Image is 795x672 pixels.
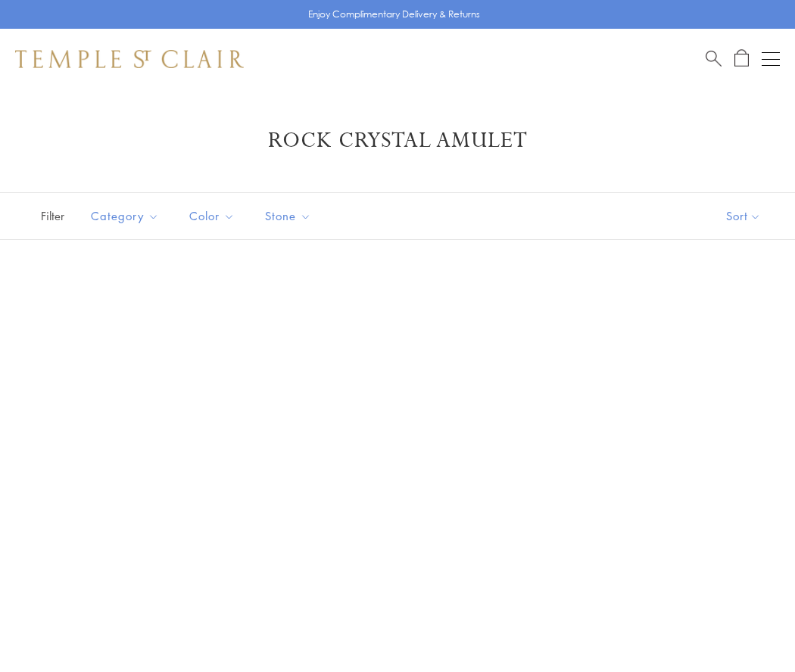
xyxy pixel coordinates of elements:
[83,207,170,226] span: Category
[308,7,480,22] p: Enjoy Complimentary Delivery & Returns
[178,199,246,233] button: Color
[15,50,244,68] img: Temple St. Clair
[38,127,757,154] h1: Rock Crystal Amulet
[734,49,749,68] a: Open Shopping Bag
[762,50,780,68] button: Open navigation
[182,207,246,226] span: Color
[706,49,722,68] a: Search
[692,193,795,239] button: Show sort by
[79,199,170,233] button: Category
[257,207,323,226] span: Stone
[254,199,323,233] button: Stone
